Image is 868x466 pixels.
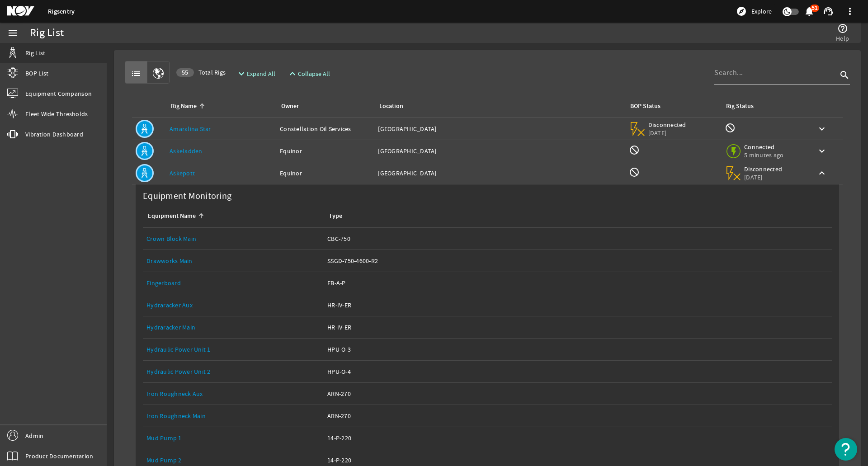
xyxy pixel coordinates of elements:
div: CBC-750 [327,234,828,243]
span: 5 minutes ago [744,151,783,159]
div: BOP Status [630,101,660,111]
button: Explore [732,4,775,19]
div: HR-IV-ER [327,301,828,310]
div: 14-P-220 [327,456,828,465]
span: Product Documentation [25,452,93,461]
a: Iron Roughneck Main [146,412,206,420]
span: Connected [744,143,783,151]
a: Hydraulic Power Unit 1 [146,345,211,353]
mat-icon: BOP Monitoring not available for this rig [629,167,640,178]
a: HR-IV-ER [327,316,828,338]
button: more_vert [839,0,861,22]
div: Location [379,101,403,111]
a: Hydraracker Aux [146,301,193,309]
span: [DATE] [744,173,783,181]
div: Type [327,211,825,221]
mat-icon: vibration [7,129,18,140]
div: Equinor [280,146,371,155]
span: Help [836,34,849,43]
div: SSGD-750-4600-R2 [327,256,828,265]
a: SSGD-750-4600-R2 [327,250,828,272]
a: Hydraulic Power Unit 2 [146,367,211,376]
div: Rig List [30,28,64,38]
div: Owner [280,101,367,111]
mat-icon: Rig Monitoring not available for this rig [725,122,736,133]
a: Drawworks Main [146,250,320,272]
button: 51 [804,7,814,16]
span: Expand All [247,69,275,78]
a: Fingerboard [146,272,320,294]
a: Askepott [170,169,195,177]
a: Mud Pump 1 [146,434,182,442]
mat-icon: keyboard_arrow_down [816,123,827,134]
a: Hydraracker Aux [146,294,320,316]
mat-icon: menu [7,28,18,38]
span: Equipment Comparison [25,89,92,98]
div: Type [329,211,342,221]
mat-icon: keyboard_arrow_down [816,146,827,156]
div: Equipment Name [148,211,196,221]
div: Owner [281,101,299,111]
span: Admin [25,431,43,440]
a: FB-A-P [327,272,828,294]
a: Drawworks Main [146,257,193,265]
span: Rig List [25,48,45,57]
i: search [839,70,850,80]
a: Hydraracker Main [146,316,320,338]
a: Fingerboard [146,279,181,287]
a: Crown Block Main [146,235,196,243]
a: Hydraracker Main [146,323,195,331]
mat-icon: BOP Monitoring not available for this rig [629,145,640,155]
span: Fleet Wide Thresholds [25,109,88,118]
a: HR-IV-ER [327,294,828,316]
span: Total Rigs [176,68,226,77]
a: Rigsentry [48,7,75,16]
a: Amaralina Star [170,125,211,133]
div: Constellation Oil Services [280,124,371,133]
a: 14-P-220 [327,427,828,449]
mat-icon: support_agent [823,6,834,17]
mat-icon: notifications [804,6,815,17]
div: ARN-270 [327,411,828,420]
mat-icon: expand_more [236,68,243,79]
button: Collapse All [283,66,334,82]
a: CBC-750 [327,228,828,249]
a: Iron Roughneck Aux [146,383,320,405]
a: ARN-270 [327,383,828,405]
div: 14-P-220 [327,433,828,442]
a: Mud Pump 2 [146,456,182,464]
mat-icon: expand_less [287,68,294,79]
div: Equipment Name [146,211,316,221]
div: [GEOGRAPHIC_DATA] [378,146,621,155]
span: Disconnected [648,121,687,129]
label: Equipment Monitoring [139,188,235,204]
div: [GEOGRAPHIC_DATA] [378,124,621,133]
a: Hydraulic Power Unit 2 [146,361,320,382]
mat-icon: explore [736,6,747,17]
div: 55 [176,68,194,77]
a: ARN-270 [327,405,828,427]
div: [GEOGRAPHIC_DATA] [378,169,621,178]
a: Crown Block Main [146,228,320,249]
button: Open Resource Center [835,438,857,461]
a: Iron Roughneck Aux [146,390,203,398]
span: Explore [751,7,772,16]
div: HPU-O-4 [327,367,828,376]
a: Iron Roughneck Main [146,405,320,427]
span: Collapse All [298,69,330,78]
input: Search... [714,67,837,78]
div: Rig Name [170,101,269,111]
a: HPU-O-4 [327,361,828,382]
div: Rig Status [726,101,754,111]
div: Location [378,101,618,111]
mat-icon: keyboard_arrow_up [816,168,827,179]
a: Askeladden [170,147,203,155]
mat-icon: list [131,68,142,79]
span: Vibration Dashboard [25,130,83,139]
span: [DATE] [648,129,687,137]
mat-icon: help_outline [837,23,848,34]
span: BOP List [25,69,48,78]
button: Expand All [232,66,279,82]
div: Rig Name [171,101,197,111]
div: Equinor [280,169,371,178]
